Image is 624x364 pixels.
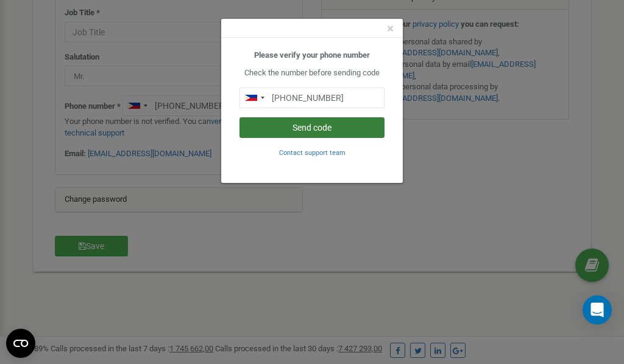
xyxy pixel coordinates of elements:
b: Please verify your phone number [254,50,370,60]
small: Contact support team [279,149,346,157]
button: Close [387,22,394,35]
input: 0905 123 4567 [239,88,385,108]
div: Telephone country code [240,88,268,108]
a: Contact support team [279,148,346,157]
div: Open Intercom Messenger [583,295,612,325]
button: Open CMP widget [6,329,35,358]
p: Check the number before sending code [239,67,385,79]
button: Send code [239,117,385,138]
span: × [387,21,394,36]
